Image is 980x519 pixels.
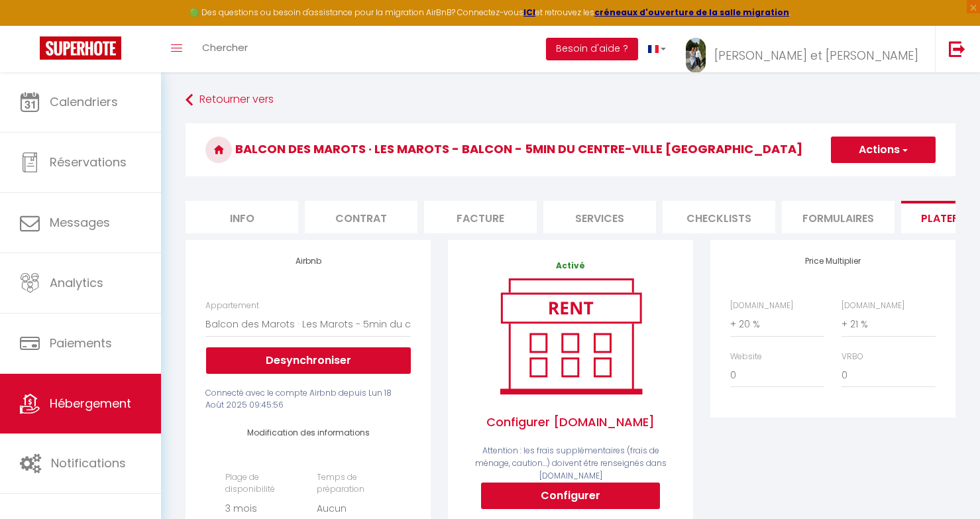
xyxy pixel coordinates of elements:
[40,36,121,60] img: Super Booking
[546,38,638,60] button: Besoin d'aide ?
[50,335,112,351] span: Paiements
[468,400,673,445] span: Configurer [DOMAIN_NAME]
[186,123,955,176] h3: Balcon des Marots · Les Marots - Balcon - 5min du centre-ville [GEOGRAPHIC_DATA]
[192,26,258,72] a: Chercher
[50,395,131,412] span: Hébergement
[842,300,904,312] label: [DOMAIN_NAME]
[186,88,955,112] a: Retourner vers
[205,300,259,312] label: Appartement
[424,201,537,233] li: Facture
[206,347,411,374] button: Desynchroniser
[523,7,535,18] a: ICI
[543,201,656,233] li: Services
[225,471,299,496] label: Plage de disponibilité
[50,154,127,170] span: Réservations
[205,387,411,412] div: Connecté avec le compte Airbnb depuis Lun 18 Août 2025 09:45:56
[730,351,762,363] label: Website
[475,445,667,481] span: Attention : les frais supplémentaires (frais de ménage, caution...) doivent être renseignés dans ...
[317,471,391,496] label: Temps de préparation
[50,274,103,291] span: Analytics
[594,7,789,18] a: créneaux d'ouverture de la salle migration
[50,214,110,231] span: Messages
[205,257,411,266] h4: Airbnb
[305,201,417,233] li: Contrat
[831,137,936,163] button: Actions
[730,257,936,266] h4: Price Multiplier
[468,260,673,272] p: Activé
[663,201,775,233] li: Checklists
[949,40,965,57] img: logout
[730,300,793,312] label: [DOMAIN_NAME]
[50,93,118,110] span: Calendriers
[842,351,863,363] label: VRBO
[782,201,895,233] li: Formulaires
[202,40,248,54] span: Chercher
[486,272,655,400] img: rent.png
[186,201,298,233] li: Info
[686,38,706,73] img: ...
[225,428,391,437] h4: Modification des informations
[51,455,126,471] span: Notifications
[714,47,918,64] span: [PERSON_NAME] et [PERSON_NAME]
[676,26,935,72] a: ... [PERSON_NAME] et [PERSON_NAME]
[481,483,660,509] button: Configurer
